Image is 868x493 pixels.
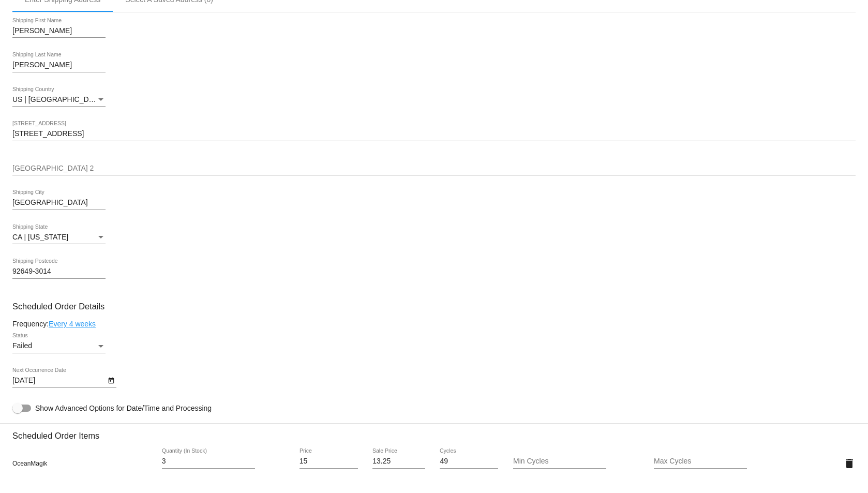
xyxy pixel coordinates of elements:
[654,457,747,466] input: Max Cycles
[12,267,106,276] input: Shipping Postcode
[12,377,106,385] input: Next Occurrence Date
[372,457,425,466] input: Sale Price
[513,457,606,466] input: Min Cycles
[12,423,856,441] h3: Scheduled Order Items
[12,27,106,35] input: Shipping First Name
[12,233,106,242] mat-select: Shipping State
[300,457,358,466] input: Price
[12,130,856,138] input: Shipping Street 1
[12,342,106,350] mat-select: Status
[12,95,104,103] span: US | [GEOGRAPHIC_DATA]
[12,233,68,241] span: CA | [US_STATE]
[12,199,106,207] input: Shipping City
[162,457,255,466] input: Quantity (In Stock)
[12,460,47,467] span: OceanMagik
[12,165,856,173] input: Shipping Street 2
[12,302,856,311] h3: Scheduled Order Details
[49,320,96,328] a: Every 4 weeks
[35,403,212,413] span: Show Advanced Options for Date/Time and Processing
[106,375,116,385] button: Open calendar
[843,457,856,470] mat-icon: delete
[12,320,856,328] div: Frequency:
[12,61,106,69] input: Shipping Last Name
[12,341,32,350] span: Failed
[440,457,498,466] input: Cycles
[12,96,106,104] mat-select: Shipping Country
